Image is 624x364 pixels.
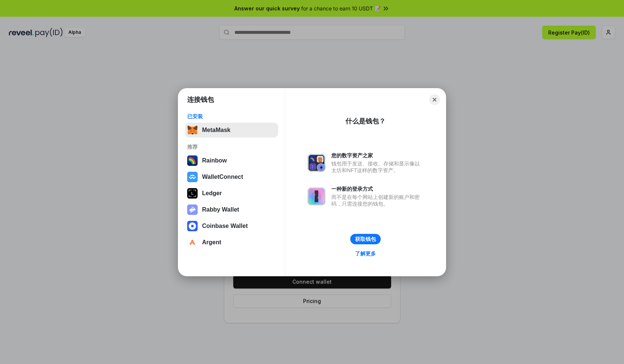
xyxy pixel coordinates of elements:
[345,117,386,126] div: 什么是钱包？
[187,204,198,215] img: svg+xml,%3Csvg%20xmlns%3D%22http%3A%2F%2Fwww.w3.org%2F2000%2Fsvg%22%20fill%3D%22none%22%20viewBox...
[202,157,227,164] div: Rainbow
[355,236,376,242] div: 获取钱包
[202,206,239,213] div: Rabby Wallet
[202,190,222,197] div: Ledger
[187,95,214,104] h1: 连接钱包
[202,127,230,133] div: MetaMask
[185,186,278,201] button: Ledger
[185,202,278,217] button: Rabby Wallet
[185,153,278,168] button: Rainbow
[187,172,198,182] img: svg+xml,%3Csvg%20width%3D%2228%22%20height%3D%2228%22%20viewBox%3D%220%200%2028%2028%22%20fill%3D...
[187,221,198,231] img: svg+xml,%3Csvg%20width%3D%2228%22%20height%3D%2228%22%20viewBox%3D%220%200%2028%2028%22%20fill%3D...
[185,123,278,138] button: MetaMask
[331,186,423,192] div: 一种新的登录方式
[308,154,325,172] img: svg+xml,%3Csvg%20xmlns%3D%22http%3A%2F%2Fwww.w3.org%2F2000%2Fsvg%22%20fill%3D%22none%22%20viewBox...
[355,250,376,257] div: 了解更多
[331,160,423,174] div: 钱包用于发送、接收、存储和显示像以太坊和NFT这样的数字资产。
[187,155,198,166] img: svg+xml,%3Csvg%20width%3D%22120%22%20height%3D%22120%22%20viewBox%3D%220%200%20120%20120%22%20fil...
[202,239,221,246] div: Argent
[187,125,198,135] img: svg+xml,%3Csvg%20fill%3D%22none%22%20height%3D%2233%22%20viewBox%3D%220%200%2035%2033%22%20width%...
[331,152,423,159] div: 您的数字资产之家
[187,237,198,248] img: svg+xml,%3Csvg%20width%3D%2228%22%20height%3D%2228%22%20viewBox%3D%220%200%2028%2028%22%20fill%3D...
[187,113,276,120] div: 已安装
[351,249,380,258] a: 了解更多
[185,170,278,184] button: WalletConnect
[185,219,278,233] button: Coinbase Wallet
[429,94,440,105] button: Close
[185,235,278,250] button: Argent
[187,188,198,199] img: svg+xml,%3Csvg%20xmlns%3D%22http%3A%2F%2Fwww.w3.org%2F2000%2Fsvg%22%20width%3D%2228%22%20height%3...
[202,174,243,180] div: WalletConnect
[350,234,381,244] button: 获取钱包
[331,194,423,207] div: 而不是在每个网站上创建新的账户和密码，只需连接您的钱包。
[202,223,248,229] div: Coinbase Wallet
[308,187,325,205] img: svg+xml,%3Csvg%20xmlns%3D%22http%3A%2F%2Fwww.w3.org%2F2000%2Fsvg%22%20fill%3D%22none%22%20viewBox...
[187,144,276,150] div: 推荐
